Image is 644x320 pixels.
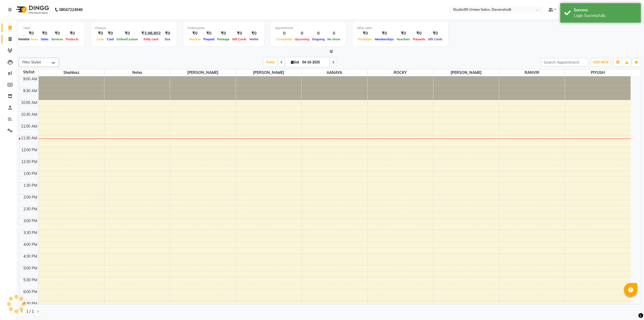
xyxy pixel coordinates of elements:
[311,30,326,37] div: 0
[22,289,38,295] div: 6:00 PM
[293,37,311,41] span: Upcoming
[95,26,172,30] div: Finance
[188,37,202,41] span: Voucher
[216,37,231,41] span: Package
[22,218,38,224] div: 3:00 PM
[64,37,80,41] span: Products
[22,230,38,236] div: 3:30 PM
[357,30,374,37] div: ₹0
[231,30,248,37] div: ₹0
[50,30,64,37] div: ₹0
[301,58,327,66] input: 2025-10-04
[22,265,38,271] div: 5:00 PM
[17,36,31,42] div: Invoice
[22,277,38,283] div: 5:30 PM
[23,30,39,37] div: ₹0
[20,147,38,153] div: 12:00 PM
[64,30,80,37] div: ₹0
[275,26,342,30] div: Appointment
[142,37,160,41] span: Petty cash
[326,37,342,41] span: No show
[115,30,139,37] div: ₹0
[395,37,411,41] span: Vouchers
[374,30,395,37] div: ₹0
[104,69,170,76] span: Neha
[231,37,248,41] span: Gift Cards
[264,58,277,66] span: Today
[248,30,260,37] div: ₹0
[591,59,610,66] button: ADD NEW
[170,69,236,76] span: [PERSON_NAME]
[216,30,231,37] div: ₹0
[105,37,115,41] span: Card
[20,124,38,129] div: 11:00 AM
[293,30,311,37] div: 0
[357,26,444,30] div: Other sales
[39,30,50,37] div: ₹0
[22,76,38,82] div: 9:00 AM
[202,37,216,41] span: Prepaid
[115,37,139,41] span: Online/Custom
[20,159,38,165] div: 12:30 PM
[290,60,301,64] span: Sat
[593,60,609,64] span: ADD NEW
[22,254,38,259] div: 4:30 PM
[411,30,427,37] div: ₹0
[20,112,38,117] div: 10:30 AM
[188,26,260,30] div: Redemption
[20,135,38,141] div: 11:30 AM
[22,171,38,177] div: 1:00 PM
[275,37,293,41] span: Completed
[565,69,631,76] span: PIYUSH
[59,2,83,17] b: 08047224946
[541,58,588,66] input: Search Appointment
[95,37,105,41] span: Cash
[202,30,216,37] div: ₹0
[427,37,444,41] span: Gift Cards
[374,37,395,41] span: Memberships
[499,69,565,76] span: RANVIR
[574,13,637,19] div: Login Successfully.
[236,69,301,76] span: [PERSON_NAME]
[95,30,105,37] div: ₹0
[22,183,38,188] div: 1:30 PM
[22,301,38,307] div: 6:30 PM
[163,30,172,37] div: ₹0
[302,69,367,76] span: AANAYA
[14,2,50,17] img: logo
[139,30,163,37] div: ₹3,98,802
[357,37,374,41] span: Packages
[574,7,637,13] div: Success
[411,37,427,41] span: Prepaids
[427,30,444,37] div: ₹0
[23,26,80,30] div: Total
[26,309,34,314] span: 1 / 1
[311,37,326,41] span: Ongoing
[163,37,172,41] span: Due
[20,100,38,106] div: 10:00 AM
[50,37,64,41] span: Services
[39,37,50,41] span: Sales
[248,37,260,41] span: Wallet
[433,69,499,76] span: [PERSON_NAME]
[22,206,38,212] div: 2:30 PM
[395,30,411,37] div: ₹0
[39,69,104,76] span: Shahbaz
[22,60,41,64] span: Filter Stylist
[326,30,342,37] div: 0
[19,69,38,75] div: Stylist
[22,88,38,94] div: 9:30 AM
[188,30,202,37] div: ₹0
[22,242,38,247] div: 4:00 PM
[275,30,293,37] div: 0
[368,69,433,76] span: ROCKY
[105,30,115,37] div: ₹0
[22,195,38,200] div: 2:00 PM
